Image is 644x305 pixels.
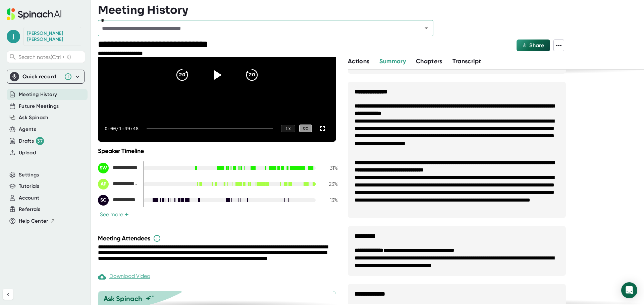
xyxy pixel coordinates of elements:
[19,137,44,145] button: Drafts 37
[98,179,109,189] div: AP
[19,206,40,213] button: Referrals
[379,58,406,65] span: Summary
[321,165,338,171] div: 31 %
[416,57,442,66] button: Chapters
[10,70,82,83] div: Quick record
[19,149,36,157] button: Upload
[98,195,109,206] div: SC
[124,212,129,217] span: +
[19,114,49,122] button: Ask Spinach
[98,147,338,155] div: Speaker Timeline
[3,289,13,300] button: Collapse sidebar
[22,73,61,80] div: Quick record
[19,102,59,110] button: Future Meetings
[19,194,39,202] button: Account
[105,126,139,131] div: 0:00 / 1:49:48
[281,125,295,132] div: 1 x
[348,58,369,65] span: Actions
[104,295,142,303] div: Ask Spinach
[98,211,131,218] button: See more+
[321,181,338,187] div: 23 %
[19,217,55,225] button: Help Center
[416,58,442,65] span: Chapters
[379,57,406,66] button: Summary
[98,179,138,189] div: Aimee J. Daily, PhD
[19,217,48,225] span: Help Center
[98,273,150,281] div: Download Video
[19,126,36,133] button: Agents
[452,58,481,65] span: Transcript
[27,30,77,42] div: Joan Beck
[422,23,431,33] button: Open
[517,40,550,51] button: Share
[98,4,188,16] h3: Meeting History
[19,137,44,145] div: Drafts
[299,125,312,132] div: CC
[621,282,637,298] div: Open Intercom Messenger
[98,234,339,242] div: Meeting Attendees
[98,163,109,173] div: SW
[321,197,338,203] div: 13 %
[7,30,20,43] span: j
[19,171,39,179] button: Settings
[529,42,544,49] span: Share
[452,57,481,66] button: Transcript
[36,137,44,145] div: 37
[98,163,138,173] div: Sarah Waters
[19,91,57,98] button: Meeting History
[348,57,369,66] button: Actions
[19,182,39,190] button: Tutorials
[18,54,83,60] span: Search notes (Ctrl + K)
